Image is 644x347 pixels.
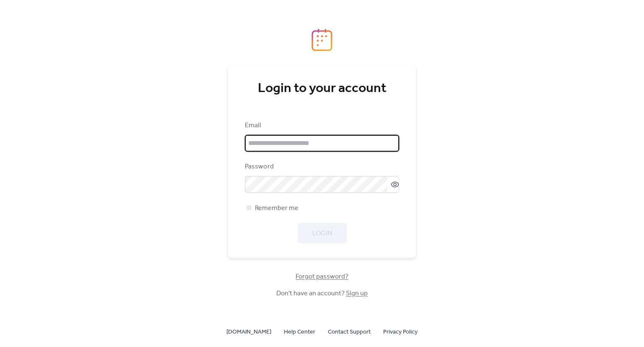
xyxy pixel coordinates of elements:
div: Password [245,162,397,172]
a: Help Center [284,326,315,337]
span: Don't have an account? [276,289,368,299]
a: Contact Support [328,326,371,337]
img: logo [312,29,332,51]
span: [DOMAIN_NAME] [226,327,271,337]
a: [DOMAIN_NAME] [226,326,271,337]
a: Privacy Policy [383,326,418,337]
a: Forgot password? [296,274,348,279]
span: Forgot password? [296,272,348,282]
span: Contact Support [328,327,371,337]
div: Login to your account [245,80,399,97]
a: Sign up [346,287,368,300]
div: Email [245,121,397,131]
span: Remember me [255,203,299,213]
span: Help Center [284,327,315,337]
span: Privacy Policy [383,327,418,337]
